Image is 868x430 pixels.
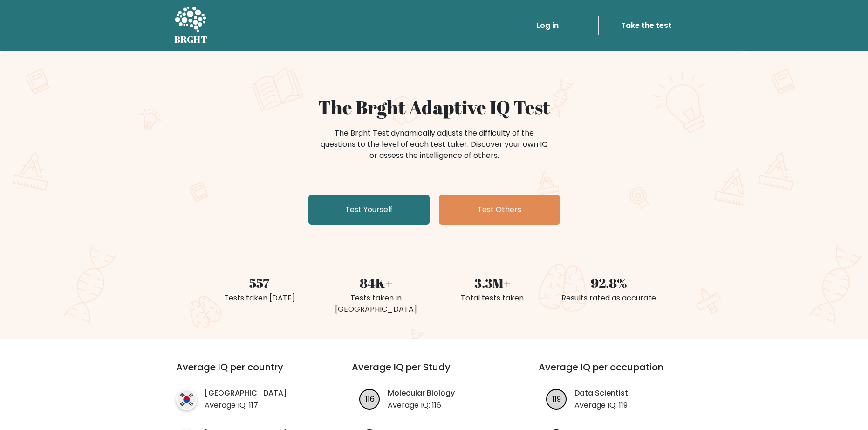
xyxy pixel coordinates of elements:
div: 92.8% [556,273,662,293]
p: Average IQ: 119 [574,400,628,411]
a: [GEOGRAPHIC_DATA] [205,388,287,399]
h3: Average IQ per occupation [539,362,703,384]
h3: Average IQ per country [176,362,318,384]
div: Tests taken [DATE] [207,293,312,304]
h3: Average IQ per Study [352,362,516,384]
p: Average IQ: 116 [388,400,455,411]
div: Tests taken in [GEOGRAPHIC_DATA] [323,293,429,315]
a: Data Scientist [574,388,628,399]
h1: The Brght Adaptive IQ Test [207,96,662,118]
div: Results rated as accurate [556,293,662,304]
a: Test Others [439,195,560,225]
div: The Brght Test dynamically adjusts the difficulty of the questions to the level of each test take... [318,128,551,161]
a: Log in [533,16,562,35]
div: 84K+ [323,273,429,293]
div: 3.3M+ [440,273,545,293]
p: Average IQ: 117 [205,400,287,411]
div: Total tests taken [440,293,545,304]
a: Test Yourself [308,195,430,225]
div: 557 [207,273,312,293]
text: 119 [552,393,561,404]
a: BRGHT [174,4,208,48]
img: country [176,389,197,410]
h5: BRGHT [174,34,208,45]
text: 116 [365,393,375,404]
a: Molecular Biology [388,388,455,399]
a: Take the test [598,16,694,35]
